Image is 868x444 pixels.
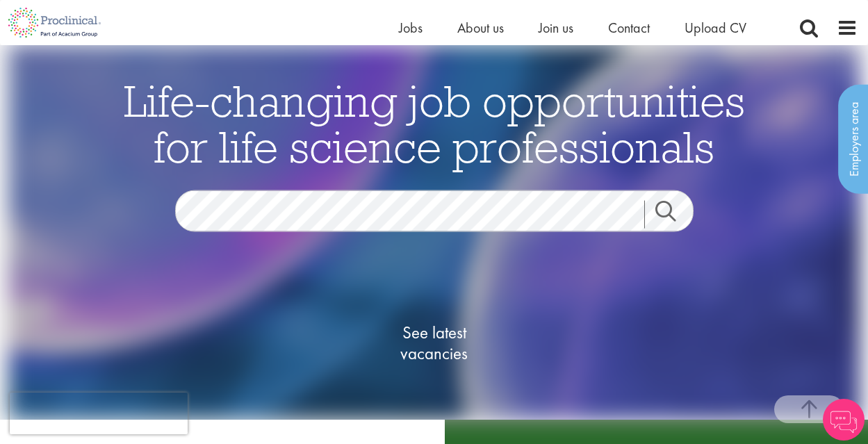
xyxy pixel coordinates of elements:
[365,267,504,420] a: See latestvacancies
[539,19,573,37] a: Join us
[823,399,865,441] img: Chatbot
[124,73,745,174] span: Life-changing job opportunities for life science professionals
[685,19,746,37] a: Upload CV
[8,45,860,420] img: candidate home
[644,201,704,229] a: Job search submit button
[365,322,504,364] span: See latest vacancies
[457,19,504,37] a: About us
[608,19,650,37] a: Contact
[399,19,423,37] a: Jobs
[10,393,188,434] iframe: reCAPTCHA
